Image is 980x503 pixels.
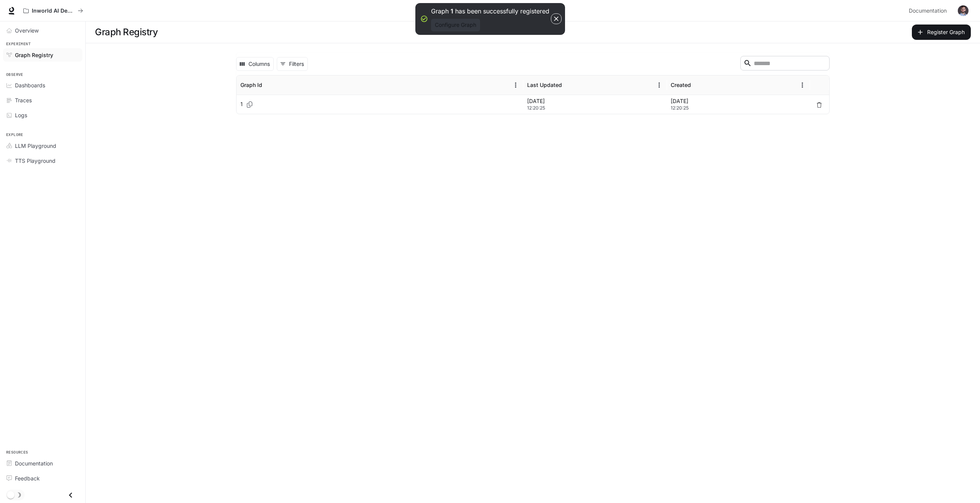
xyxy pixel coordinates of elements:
[906,3,952,18] a: Documentation
[62,487,79,503] button: Close drawer
[527,104,663,112] span: 12:20:25
[3,139,82,152] a: LLM Playground
[15,459,53,467] span: Documentation
[451,7,453,15] p: 1
[912,25,971,40] button: Register Graph
[263,79,274,91] button: Sort
[15,111,27,119] span: Logs
[909,6,947,16] span: Documentation
[3,472,82,485] a: Feedback
[277,57,308,71] button: Show filters
[527,82,562,88] div: Last Updated
[240,82,262,88] div: Graph Id
[955,3,971,18] button: User avatar
[3,48,82,62] a: Graph Registry
[15,157,56,165] span: TTS Playground
[3,24,82,37] a: Overview
[3,108,82,122] a: Logs
[15,142,56,150] span: LLM Playground
[653,79,665,91] button: Menu
[692,79,703,91] button: Sort
[20,3,87,18] button: All workspaces
[3,154,82,167] a: TTS Playground
[671,82,691,88] div: Created
[15,81,45,89] span: Dashboards
[15,26,39,34] span: Overview
[740,56,830,72] div: Search
[797,79,808,91] button: Menu
[236,57,274,71] button: Select columns
[958,5,969,16] img: User avatar
[510,79,521,91] button: Menu
[671,104,807,112] span: 12:20:25
[431,7,549,16] p: Graph has been successfully registered
[3,93,82,107] a: Traces
[240,100,243,108] p: 1
[527,97,663,105] p: [DATE]
[243,98,256,111] button: Copy Graph Id
[32,8,75,14] p: Inworld AI Demos
[3,79,82,92] a: Dashboards
[15,51,53,59] span: Graph Registry
[431,19,480,31] button: Configure Graph
[7,490,15,499] span: Dark mode toggle
[95,25,158,40] h1: Graph Registry
[15,474,40,482] span: Feedback
[563,79,574,91] button: Sort
[671,97,807,105] p: [DATE]
[3,457,82,470] a: Documentation
[15,96,32,104] span: Traces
